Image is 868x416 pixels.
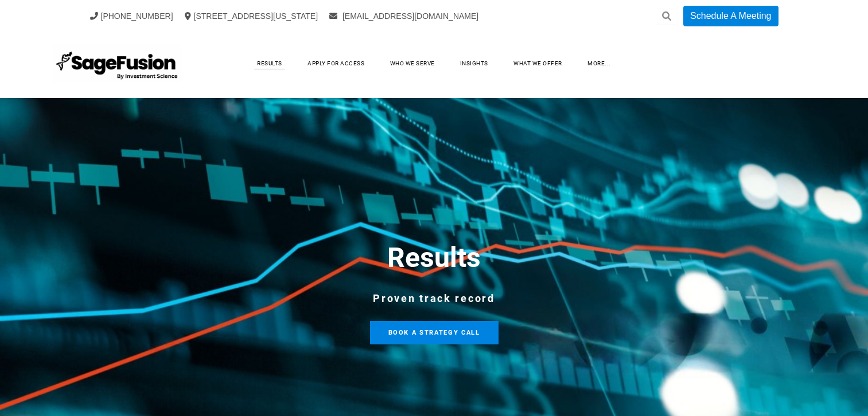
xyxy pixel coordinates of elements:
[246,55,294,72] a: Results
[370,321,499,344] a: Book a Strategy Call
[53,44,182,84] img: SageFusion | Intelligent Investment Management
[576,55,622,72] a: more...
[296,55,376,72] a: Apply for Access
[502,55,574,72] a: What We Offer
[90,11,173,21] a: [PHONE_NUMBER]
[449,55,500,72] a: Insights
[329,11,478,21] a: [EMAIL_ADDRESS][DOMAIN_NAME]
[185,11,318,21] a: [STREET_ADDRESS][US_STATE]
[683,6,778,26] a: Schedule A Meeting
[387,241,481,274] font: Results
[379,55,446,72] a: Who We Serve
[373,292,495,304] font: Proven track record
